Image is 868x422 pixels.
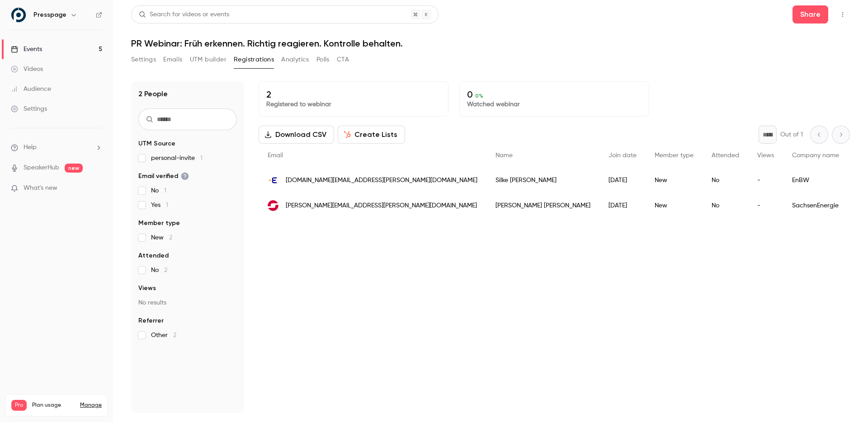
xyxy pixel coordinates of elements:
div: Events [11,45,42,54]
div: Audience [11,84,51,94]
img: Presspage [11,8,26,22]
span: Email [268,152,283,159]
span: Email verified [138,172,189,181]
a: Manage [80,402,102,409]
h1: 2 People [138,89,168,99]
span: Pro [11,400,27,411]
button: Share [793,5,828,23]
img: sachsenenergie.de [268,200,278,211]
li: help-dropdown-opener [11,143,102,152]
div: New [646,168,703,193]
span: Name [495,152,513,159]
span: No [151,186,166,195]
span: 1 [164,188,166,194]
button: Analytics [281,52,309,67]
span: Other [151,331,176,340]
p: 0 [467,89,642,100]
span: Views [757,152,774,159]
a: SpeakerHub [24,163,59,173]
span: Views [138,284,156,293]
h1: PR Webinar: Früh erkennen. Richtig reagieren. Kontrolle behalten. [131,38,850,49]
span: New [151,233,172,242]
button: Polls [316,52,330,67]
div: Settings [11,104,47,113]
span: 1 [166,202,168,208]
button: Emails [163,52,182,67]
button: Registrations [234,52,274,67]
span: 2 [173,332,176,338]
span: UTM Source [138,139,175,148]
p: No results [138,298,237,307]
span: 0 % [475,93,483,99]
span: Plan usage [32,402,75,409]
div: [DATE] [599,193,646,218]
div: [PERSON_NAME] [PERSON_NAME] [486,193,599,218]
div: [DATE] [599,168,646,193]
span: [DOMAIN_NAME][EMAIL_ADDRESS][PERSON_NAME][DOMAIN_NAME] [286,176,477,185]
section: facet-groups [138,139,237,340]
span: personal-invite [151,154,203,163]
span: Attended [138,251,169,260]
span: new [65,164,83,173]
button: Download CSV [259,126,334,144]
button: CTA [337,52,349,67]
div: No [703,193,748,218]
iframe: Noticeable Trigger [91,184,102,192]
img: enbw.com [268,175,278,186]
div: No [703,168,748,193]
span: Member type [655,152,693,159]
div: SachsenEnergie [783,193,848,218]
span: [PERSON_NAME][EMAIL_ADDRESS][PERSON_NAME][DOMAIN_NAME] [286,201,477,211]
button: Create Lists [338,126,405,144]
p: Registered to webinar [266,100,441,109]
div: EnBW [783,168,848,193]
div: Search for videos or events [139,10,229,19]
p: Out of 1 [780,130,803,139]
span: What's new [24,183,57,193]
span: Yes [151,201,168,210]
span: 2 [164,267,167,273]
span: Help [24,143,37,152]
div: Videos [11,65,43,74]
span: 2 [169,234,172,241]
h6: Presspage [33,10,66,19]
button: UTM builder [190,52,226,67]
p: Watched webinar [467,100,642,109]
div: New [646,193,703,218]
span: Member type [138,219,180,228]
span: No [151,266,167,275]
span: Join date [609,152,637,159]
p: 2 [266,89,441,100]
span: Company name [792,152,839,159]
button: Settings [131,52,156,67]
span: Referrer [138,316,164,325]
div: Silke [PERSON_NAME] [486,168,599,193]
span: Attended [712,152,739,159]
div: - [748,193,783,218]
span: 1 [200,155,203,161]
div: - [748,168,783,193]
